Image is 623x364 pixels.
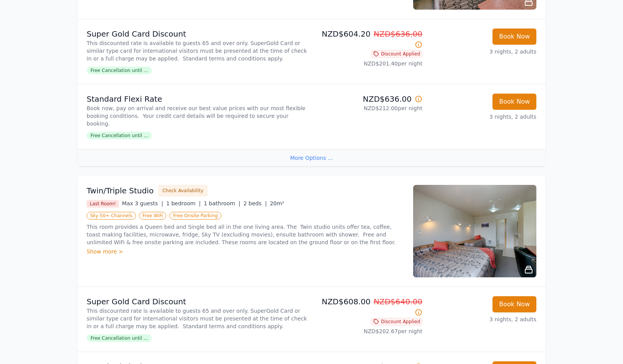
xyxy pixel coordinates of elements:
[492,94,536,110] button: Book Now
[492,296,536,312] button: Book Now
[87,132,152,139] span: Free Cancellation until ...
[77,149,546,166] div: More Options ...
[87,212,136,220] span: Sky 50+ Channels
[315,104,422,112] p: NZD$212.00 per night
[315,60,422,67] p: NZD$201.40 per night
[492,29,536,45] button: Book Now
[87,334,152,342] span: Free Cancellation until ...
[315,296,422,318] p: NZD$608.00
[169,212,221,220] span: Free Onsite Parking
[373,297,422,306] span: NZD$640.00
[87,307,308,330] p: This discounted rate is available to guests 65 and over only. SuperGold Card or similar type card...
[87,104,308,127] p: Book now, pay on arrival and receive our best value prices with our most flexible booking conditi...
[373,29,422,39] span: NZD$636.00
[429,113,536,121] p: 3 nights, 2 adults
[87,67,152,74] span: Free Cancellation until ...
[87,296,308,307] p: Super Gold Card Discount
[315,29,422,50] p: NZD$604.20
[429,315,536,323] p: 3 nights, 2 adults
[243,200,267,206] span: 2 beds |
[371,318,422,325] span: Discount Applied
[371,50,422,58] span: Discount Applied
[87,200,119,208] span: Last Room!
[139,212,167,220] span: Free WiFi
[122,200,163,206] span: Max 3 guests |
[204,200,240,206] span: 1 bathroom |
[87,29,308,39] p: Super Gold Card Discount
[270,200,284,206] span: 20m²
[87,39,308,62] p: This discounted rate is available to guests 65 and over only. SuperGold Card or similar type card...
[87,185,154,196] h3: Twin/Triple Studio
[87,248,404,255] div: Show more >
[315,327,422,335] p: NZD$202.67 per night
[315,94,422,104] p: NZD$636.00
[87,94,308,104] p: Standard Flexi Rate
[429,48,536,55] p: 3 nights, 2 adults
[158,185,208,196] button: Check Availability
[166,200,201,206] span: 1 bedroom |
[87,223,404,246] p: This room provides a Queen bed and Single bed all in the one living area. The Twin studio units o...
